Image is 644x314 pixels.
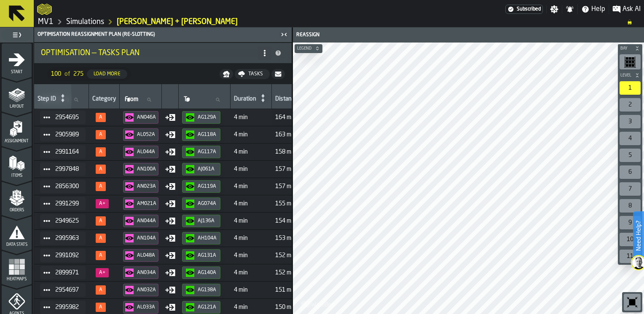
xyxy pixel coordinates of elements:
span: 157 m [275,183,310,190]
div: 1 [620,81,641,95]
div: Optimisation Reassignment plan (Re-Slotting) [36,32,278,37]
button: button-AN034A [123,266,158,279]
div: Move Type: Put in [165,199,175,209]
div: AG117A [198,149,217,155]
span: 152 m [275,252,310,259]
svg: Reset zoom and position [625,295,639,309]
span: Subscribed [517,6,541,12]
div: Reassign [295,32,469,38]
div: AJ136A [198,218,217,224]
div: Move Type: Put in [165,112,175,122]
button: button-AJ061A [182,163,220,176]
span: 51% [96,182,106,191]
div: Move Type: Put in [165,130,175,140]
div: AG138A [198,287,217,293]
a: link-to-/wh/i/3ccf57d1-1e0c-4a81-a3bb-c2011c5f0d50/simulations/f335ae06-d9ea-4033-8637-b656449a2662 [117,17,238,27]
span: 4 min [234,166,268,173]
a: link-to-/wh/i/3ccf57d1-1e0c-4a81-a3bb-c2011c5f0d50 [66,17,104,27]
li: menu Layout [2,78,32,112]
button: button-AL044A [123,146,158,158]
button: button- [618,71,642,80]
label: button-toggle-Ask AI [609,4,644,14]
div: 5 [620,149,641,162]
span: 2856300 [55,183,79,190]
span: 2995963 [55,235,79,242]
span: 100 [51,71,61,77]
span: 2995982 [55,304,79,311]
button: button-AG138A [182,284,220,296]
span: 2991299 [55,200,79,207]
button: button- [271,69,285,79]
div: AM021A [137,201,156,207]
div: 2 [620,98,641,112]
li: menu Items [2,147,32,181]
div: Move Type: Put in [165,250,175,261]
div: AG118A [198,132,217,138]
span: 4 min [234,114,268,121]
span: 2905989 [55,131,79,138]
div: button-toolbar-undefined [618,231,642,248]
div: AH104A [198,235,217,241]
div: Move Type: Put in [165,164,175,174]
span: Data Stats [2,242,32,247]
button: button-Tasks [235,69,270,79]
span: Help [591,4,605,14]
span: 157 m [275,166,310,173]
span: label [125,96,138,103]
span: 4 min [234,149,268,155]
button: button-Load More [87,69,127,79]
div: AG131A [198,253,217,258]
span: 4 min [234,235,268,242]
span: 4 min [234,304,268,311]
li: menu Start [2,43,32,77]
div: Duration [234,96,256,104]
div: AN032A [137,287,156,293]
button: button-AL033A [123,301,158,314]
span: Legend [295,46,313,51]
span: 40% [96,268,109,277]
header: Reassign [293,27,644,43]
button: button-AN104A [123,232,158,245]
span: 4 min [234,131,268,138]
button: button-AN044A [123,215,158,227]
button: button-AG117A [182,146,220,158]
div: 11 [620,250,641,263]
li: menu Orders [2,181,32,215]
span: 2954697 [55,287,79,293]
div: Load More [90,71,124,77]
label: button-toggle-Help [578,4,609,14]
div: AN044A [137,218,156,224]
span: 65% [96,165,106,174]
span: 2899971 [55,269,79,276]
span: 4 min [234,269,268,276]
span: 4 min [234,183,268,190]
header: Optimisation Reassignment plan (Re-Slotting) [34,27,292,42]
span: 153 m [275,235,310,242]
button: button-AG131A [182,249,220,262]
a: logo-header [37,2,52,17]
div: button-toolbar-undefined [618,130,642,147]
span: 4 min [234,218,268,224]
span: 62% [96,216,106,226]
li: menu Data Stats [2,216,32,250]
span: 163 m [275,131,310,138]
span: 152 m [275,269,310,276]
div: button-toolbar-undefined [618,96,642,113]
span: Start [2,70,32,75]
div: 8 [620,199,641,213]
div: AL052A [137,132,156,138]
div: Step ID [38,96,56,104]
div: button-toolbar-undefined [618,164,642,181]
div: AL048A [137,253,156,258]
div: button-toolbar-undefined [618,181,642,197]
div: Category [92,96,116,104]
button: button-AG129A [182,111,220,124]
div: button-toolbar-undefined [618,80,642,96]
div: button-toolbar-undefined [618,53,642,71]
a: link-to-/wh/i/3ccf57d1-1e0c-4a81-a3bb-c2011c5f0d50 [38,17,54,27]
div: button-toolbar-undefined [622,292,642,312]
div: AG121A [198,304,217,310]
span: 4 min [234,200,268,207]
div: Move Type: Put in [165,268,175,278]
span: of [64,71,70,77]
